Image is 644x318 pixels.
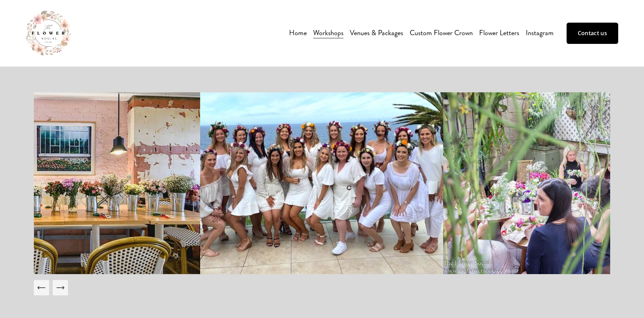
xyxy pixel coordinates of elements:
button: Previous Slide [34,280,49,295]
a: Venues & Packages [350,27,403,40]
a: Custom Flower Crown [410,27,473,40]
img: The Flower Social [26,11,70,55]
span: Workshops [313,28,343,39]
a: Flower Letters [479,27,519,40]
a: Contact us [567,23,618,44]
a: Instagram [526,27,554,40]
a: folder dropdown [313,27,343,40]
button: Next Slide [53,280,68,295]
a: Home [289,27,307,40]
img: 3AFF073C-4F93-41C1-97D6-D630F0B1C497_1_105_c.jpg [200,92,443,274]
